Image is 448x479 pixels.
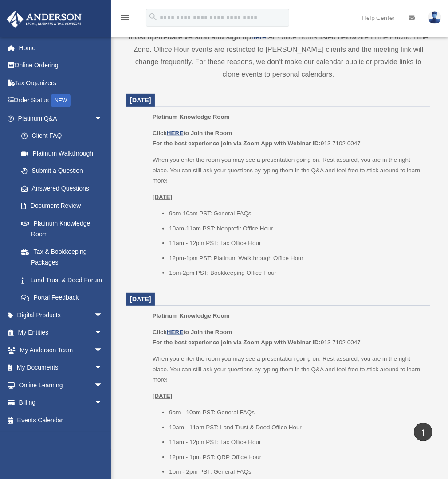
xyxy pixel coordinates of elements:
a: Billingarrow_drop_down [6,394,116,412]
a: My Documentsarrow_drop_down [6,359,116,377]
span: arrow_drop_down [94,324,112,342]
li: 11am - 12pm PST: Tax Office Hour [169,437,424,448]
b: For the best experience join via Zoom App with Webinar ID: [153,140,321,147]
i: search [148,12,158,22]
a: HERE [167,329,183,335]
b: Click to Join the Room [153,329,232,335]
i: vertical_align_top [418,426,428,437]
span: arrow_drop_down [94,341,112,359]
span: arrow_drop_down [94,109,112,128]
u: [DATE] [153,194,173,200]
a: Digital Productsarrow_drop_down [6,306,116,324]
li: 12pm - 1pm PST: QRP Office Hour [169,452,424,463]
span: arrow_drop_down [94,376,112,394]
span: Platinum Knowledge Room [153,312,230,319]
a: My Anderson Teamarrow_drop_down [6,341,116,359]
p: When you enter the room you may see a presentation going on. Rest assured, you are in the right p... [153,354,424,385]
img: User Pic [428,11,441,24]
li: 1pm-2pm PST: Bookkeeping Office Hour [169,268,424,278]
p: When you enter the room you may see a presentation going on. Rest assured, you are in the right p... [153,155,424,186]
a: Portal Feedback [12,289,116,307]
a: Events Calendar [6,411,116,429]
a: Platinum Walkthrough [12,144,116,162]
u: [DATE] [153,393,173,399]
a: Platinum Knowledge Room [12,214,112,243]
a: Answered Questions [12,179,116,197]
li: 9am - 10am PST: General FAQs [169,407,424,418]
a: Tax Organizers [6,74,116,92]
b: For the best experience join via Zoom App with Webinar ID: [153,339,321,346]
div: All Office Hours listed below are in the Pacific Time Zone. Office Hour events are restricted to ... [126,6,430,81]
span: arrow_drop_down [94,359,112,377]
img: Anderson Advisors Platinum Portal [4,11,84,28]
a: Platinum Q&Aarrow_drop_down [6,109,116,127]
span: arrow_drop_down [94,394,112,412]
p: 913 7102 0047 [153,327,424,348]
span: Platinum Knowledge Room [153,113,230,120]
a: My Entitiesarrow_drop_down [6,324,116,342]
a: Client FAQ [12,127,116,145]
b: Click to Join the Room [153,130,232,136]
a: menu [120,16,130,23]
a: Home [6,39,116,57]
a: HERE [167,130,183,136]
li: 11am - 12pm PST: Tax Office Hour [169,238,424,249]
li: 12pm-1pm PST: Platinum Walkthrough Office Hour [169,253,424,264]
a: Order StatusNEW [6,92,116,110]
li: 1pm - 2pm PST: General FAQs [169,467,424,477]
i: menu [120,12,130,23]
a: Online Learningarrow_drop_down [6,376,116,394]
a: Land Trust & Deed Forum [12,271,116,289]
li: 9am-10am PST: General FAQs [169,208,424,219]
li: 10am - 11am PST: Land Trust & Deed Office Hour [169,422,424,433]
a: vertical_align_top [414,423,432,441]
a: Submit a Question [12,162,116,180]
span: [DATE] [130,296,151,303]
a: Tax & Bookkeeping Packages [12,243,116,271]
div: NEW [51,94,71,107]
li: 10am-11am PST: Nonprofit Office Hour [169,223,424,234]
a: Document Review [12,197,116,215]
a: Online Ordering [6,57,116,74]
span: [DATE] [130,97,151,104]
p: 913 7102 0047 [153,128,424,149]
span: arrow_drop_down [94,306,112,324]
